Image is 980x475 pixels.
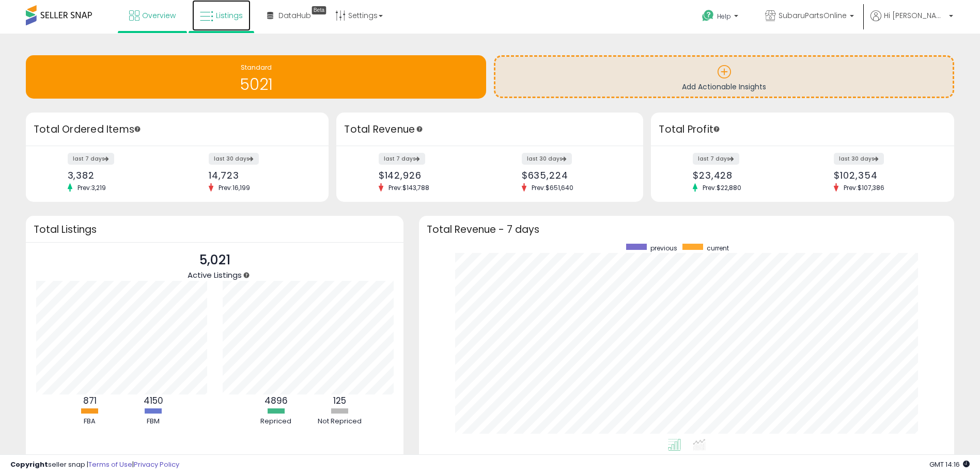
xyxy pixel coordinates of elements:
[265,394,288,407] b: 4896
[838,183,890,192] span: Prev: $107,386
[522,170,626,181] div: $635,224
[142,10,176,21] span: Overview
[427,226,946,233] h3: Total Revenue - 7 days
[133,124,142,134] div: Tooltip anchor
[209,153,259,165] label: last 30 days
[188,250,242,270] p: 5,021
[188,270,242,280] span: Active Listings
[31,76,481,93] h1: 5021
[10,460,179,470] div: seller snap | |
[415,124,424,134] div: Tooltip anchor
[213,183,255,192] span: Prev: 16,199
[702,9,714,22] i: Get Help
[659,122,946,137] h3: Total Profit
[383,183,434,192] span: Prev: $143,788
[278,10,311,21] span: DataHub
[122,417,184,426] div: FBM
[241,63,272,72] span: Standard
[34,122,321,137] h3: Total Ordered Items
[650,244,677,252] span: previous
[245,417,307,426] div: Repriced
[929,460,970,469] span: 2025-08-10 14:16 GMT
[88,460,132,469] a: Terms of Use
[717,12,731,21] span: Help
[310,5,328,15] div: Tooltip anchor
[144,394,163,407] b: 4150
[10,460,48,469] strong: Copyright
[68,153,114,165] label: last 7 days
[522,153,572,165] label: last 30 days
[870,10,953,34] a: Hi [PERSON_NAME]
[693,153,739,165] label: last 7 days
[694,2,749,34] a: Help
[526,183,579,192] span: Prev: $651,640
[834,153,884,165] label: last 30 days
[59,417,121,426] div: FBA
[779,10,847,21] span: SubaruPartsOnline
[693,170,795,181] div: $23,428
[697,183,746,192] span: Prev: $22,880
[834,170,936,181] div: $102,354
[712,124,721,134] div: Tooltip anchor
[26,55,486,99] a: Standard 5021
[379,153,425,165] label: last 7 days
[83,394,97,407] b: 871
[333,394,346,407] b: 125
[34,226,396,233] h3: Total Listings
[134,460,179,469] a: Privacy Policy
[242,271,251,280] div: Tooltip anchor
[707,244,729,252] span: current
[344,122,635,137] h3: Total Revenue
[209,170,311,181] div: 14,723
[682,82,766,92] span: Add Actionable Insights
[216,10,243,21] span: Listings
[68,170,170,181] div: 3,382
[884,10,946,21] span: Hi [PERSON_NAME]
[72,183,111,192] span: Prev: 3,219
[495,57,953,97] a: Add Actionable Insights
[379,170,483,181] div: $142,926
[308,417,370,426] div: Not Repriced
